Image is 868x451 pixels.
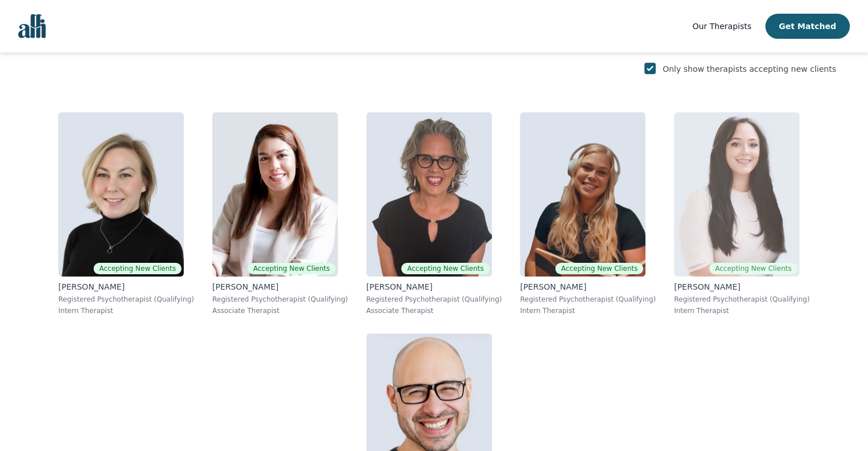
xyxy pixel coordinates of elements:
img: alli logo [18,14,46,38]
a: Our Therapists [692,19,751,33]
span: Accepting New Clients [248,263,336,274]
span: Accepting New Clients [401,263,489,274]
p: [PERSON_NAME] [212,281,348,292]
p: Registered Psychotherapist (Qualifying) [58,295,194,304]
a: Emerald_WeningerAccepting New Clients[PERSON_NAME]Registered Psychotherapist (Qualifying)Intern T... [511,103,665,324]
button: Get Matched [765,14,850,39]
img: Susan_Albaum [366,112,492,277]
a: Ava_PouyandehAccepting New Clients[PERSON_NAME]Registered Psychotherapist (Qualifying)Associate T... [203,103,357,324]
p: Associate Therapist [366,306,502,315]
p: Associate Therapist [212,306,348,315]
span: Accepting New Clients [94,263,181,274]
p: Intern Therapist [520,306,656,315]
span: Accepting New Clients [555,263,643,274]
span: Accepting New Clients [709,263,797,274]
p: Intern Therapist [674,306,810,315]
p: Registered Psychotherapist (Qualifying) [674,295,810,304]
a: Gloria_ZambranoAccepting New Clients[PERSON_NAME]Registered Psychotherapist (Qualifying)Intern Th... [665,103,819,324]
p: [PERSON_NAME] [366,281,502,292]
img: Emerald_Weninger [520,112,645,277]
a: Jocelyn_CrawfordAccepting New Clients[PERSON_NAME]Registered Psychotherapist (Qualifying)Intern T... [49,103,203,324]
p: Registered Psychotherapist (Qualifying) [212,295,348,304]
p: Intern Therapist [58,306,194,315]
img: Jocelyn_Crawford [58,112,184,277]
p: Registered Psychotherapist (Qualifying) [366,295,502,304]
img: Gloria_Zambrano [674,112,800,277]
p: [PERSON_NAME] [58,281,194,292]
p: [PERSON_NAME] [520,281,656,292]
p: Registered Psychotherapist (Qualifying) [520,295,656,304]
a: Susan_AlbaumAccepting New Clients[PERSON_NAME]Registered Psychotherapist (Qualifying)Associate Th... [357,103,511,324]
label: Only show therapists accepting new clients [663,64,836,74]
p: [PERSON_NAME] [674,281,810,292]
span: Our Therapists [692,22,751,31]
img: Ava_Pouyandeh [212,112,338,277]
